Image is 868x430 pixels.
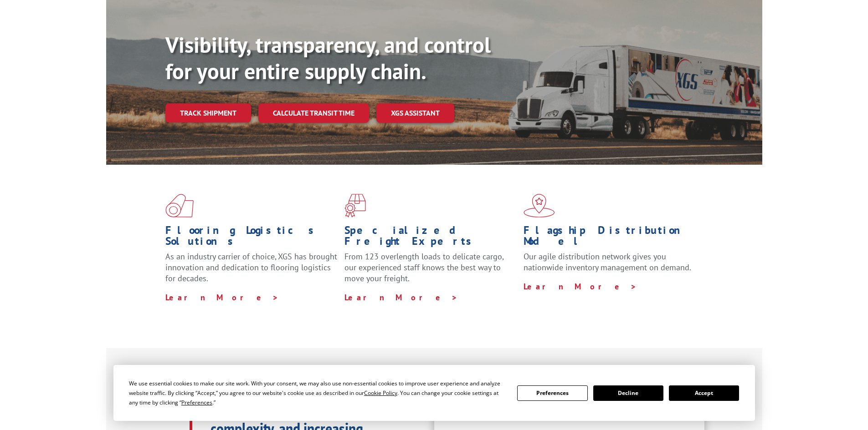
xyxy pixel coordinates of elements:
[376,103,454,123] a: XGS ASSISTANT
[669,385,739,401] button: Accept
[258,103,369,123] a: Calculate transit time
[344,292,458,303] a: Learn More >
[113,365,755,421] div: Cookie Consent Prompt
[517,385,587,401] button: Preferences
[129,379,506,407] div: We use essential cookies to make our site work. With your consent, we may also use non-essential ...
[344,225,517,251] h1: Specialized Freight Experts
[165,225,338,251] h1: Flooring Logistics Solutions
[165,251,337,283] span: As an industry carrier of choice, XGS has brought innovation and dedication to flooring logistics...
[524,281,637,292] a: Learn More >
[344,194,366,218] img: xgs-icon-focused-on-flooring-red
[165,30,491,85] b: Visibility, transparency, and control for your entire supply chain.
[524,225,696,251] h1: Flagship Distribution Model
[165,194,194,218] img: xgs-icon-total-supply-chain-intelligence-red
[165,103,251,122] a: Track shipment
[165,292,279,303] a: Learn More >
[181,399,212,406] span: Preferences
[593,385,663,401] button: Decline
[344,251,517,292] p: From 123 overlength loads to delicate cargo, our experienced staff knows the best way to move you...
[524,251,691,273] span: Our agile distribution network gives you nationwide inventory management on demand.
[524,194,555,218] img: xgs-icon-flagship-distribution-model-red
[364,389,397,397] span: Cookie Policy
